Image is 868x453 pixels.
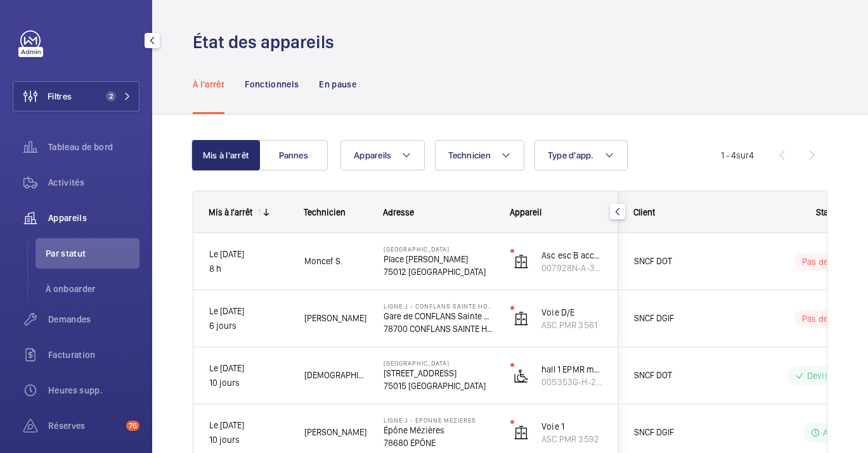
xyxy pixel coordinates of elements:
[541,433,602,445] p: ASC.PMR 3592
[209,376,288,390] p: 10 jours
[354,150,391,160] span: Appareils
[48,313,139,326] span: Demandes
[48,176,139,189] span: Activités
[193,30,342,54] h1: État des appareils
[541,420,602,433] p: Voie 1
[634,254,732,269] span: SNCF DOT
[384,245,494,253] p: [GEOGRAPHIC_DATA]
[541,363,602,376] p: hall 1 EPMR métro gauche (PE-Y-1)
[304,425,367,440] span: [PERSON_NAME]
[259,140,328,170] button: Pannes
[541,376,602,388] p: 005353G-H-2-18-0-33
[634,368,732,383] span: SNCF DOT
[514,368,529,383] img: platform_lift.svg
[193,78,224,91] p: À l'arrêt
[510,207,603,217] div: Appareil
[823,426,844,439] p: Autre
[48,90,72,103] span: Filtres
[634,425,732,440] span: SNCF DGIF
[384,302,494,310] p: Ligne J - CONFLANS SAINTE HONORINE
[46,247,139,260] span: Par statut
[384,359,494,367] p: [GEOGRAPHIC_DATA]
[514,311,529,326] img: elevator.svg
[802,312,852,325] p: Pas de statut
[209,207,252,217] div: Mis à l'arrêt
[209,304,288,319] p: Le [DATE]
[304,207,346,217] span: Technicien
[816,207,838,217] span: Statut
[802,255,852,268] p: Pas de statut
[48,384,139,397] span: Heures supp.
[48,212,139,224] span: Appareils
[448,150,491,160] span: Technicien
[384,424,494,437] p: Épône Mézières
[48,141,139,153] span: Tableau de bord
[304,311,367,326] span: [PERSON_NAME]
[435,140,524,170] button: Technicien
[340,140,425,170] button: Appareils
[384,322,494,335] p: 78700 CONFLANS SAINTE HONORINE
[514,425,529,440] img: elevator.svg
[736,150,749,160] span: sur
[46,283,139,295] span: À onboarder
[384,380,494,392] p: 75015 [GEOGRAPHIC_DATA]
[384,437,494,449] p: 78680 ÉPÔNE
[106,91,116,101] span: 2
[304,254,367,269] span: Moncef S.
[384,367,494,380] p: [STREET_ADDRESS]
[209,433,288,447] p: 10 jours
[209,319,288,333] p: 6 jours
[126,421,139,431] span: 76
[634,311,732,326] span: SNCF DGIF
[633,207,655,217] span: Client
[209,418,288,433] p: Le [DATE]
[384,253,494,265] p: Place [PERSON_NAME]
[209,262,288,276] p: 8 h
[191,140,260,170] button: Mis à l'arrêt
[13,81,139,112] button: Filtres2
[384,310,494,322] p: Gare de CONFLANS Sainte Honorine
[383,207,414,217] span: Adresse
[541,319,602,331] p: ASC.PMR 3561
[304,368,367,383] span: [DEMOGRAPHIC_DATA][PERSON_NAME]
[384,416,494,424] p: LIGNE J - EPONNE MEZIERES
[541,262,602,274] p: 007928N-A-3-90-0-20
[245,78,299,91] p: Fonctionnels
[807,369,860,382] p: Devis envoyé
[384,265,494,278] p: 75012 [GEOGRAPHIC_DATA]
[548,150,594,160] span: Type d'app.
[541,306,602,319] p: Voie D/E
[48,348,139,361] span: Facturation
[209,361,288,376] p: Le [DATE]
[534,140,628,170] button: Type d'app.
[721,151,754,160] span: 1 - 4 4
[514,254,529,269] img: elevator.svg
[209,247,288,262] p: Le [DATE]
[541,249,602,262] p: Asc esc B acces directeur
[48,419,121,432] span: Réserves
[319,78,356,91] p: En pause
